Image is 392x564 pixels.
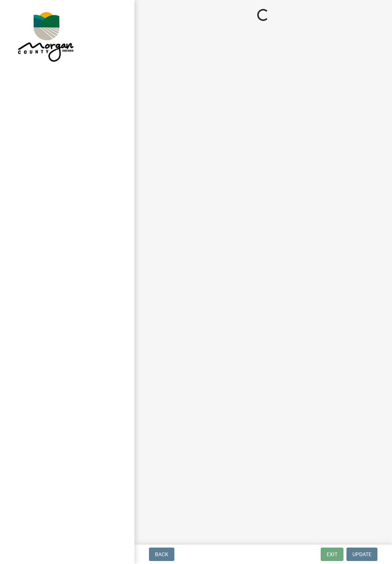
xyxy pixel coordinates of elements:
span: Back [155,551,168,557]
button: Update [346,548,377,561]
img: Morgan County, Indiana [15,8,75,64]
button: Back [149,548,174,561]
button: Exit [321,548,343,561]
span: Update [352,551,371,557]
